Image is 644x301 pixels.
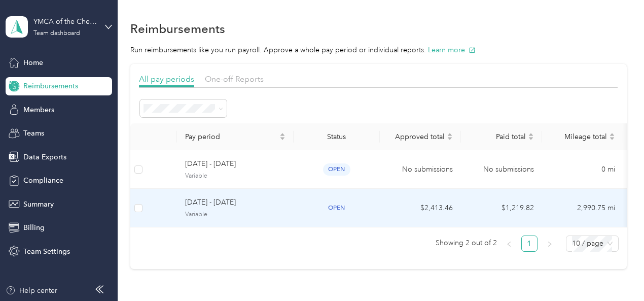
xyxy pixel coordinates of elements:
button: Help center [6,285,57,296]
td: 2,990.75 mi [542,189,623,227]
span: caret-down [279,136,285,142]
span: Summary [23,199,54,210]
span: Variable [185,210,285,219]
span: Paid total [469,132,526,141]
span: caret-down [528,136,534,142]
span: caret-down [609,136,615,142]
span: Home [23,57,43,68]
span: Showing 2 out of 2 [436,236,497,251]
span: Approved total [388,132,445,141]
span: open [323,202,350,214]
span: caret-up [447,131,453,138]
span: caret-up [609,131,615,138]
p: Run reimbursements like you run payroll. Approve a whole pay period or individual reports. [130,45,627,55]
div: Team dashboard [33,30,80,37]
span: One-off Reports [205,74,264,84]
th: Mileage total [542,123,623,150]
td: $2,413.46 [380,189,461,227]
div: Status [302,132,372,141]
div: Page Size [566,236,619,252]
span: Members [23,105,54,115]
span: [DATE] - [DATE] [185,158,285,170]
div: YMCA of the Chesapeake [33,16,97,27]
span: left [506,241,512,247]
td: No submissions [461,150,542,189]
span: Reimbursements [23,81,78,91]
span: Mileage total [550,132,607,141]
iframe: Everlance-gr Chat Button Frame [587,244,644,301]
span: Billing [23,222,45,233]
td: 0 mi [542,150,623,189]
span: Teams [23,128,44,139]
li: Previous Page [501,236,517,252]
span: 10 / page [572,236,613,251]
span: [DATE] - [DATE] [185,197,285,208]
td: $1,219.82 [461,189,542,227]
span: caret-up [279,131,285,138]
li: Next Page [542,236,558,252]
span: Pay period [185,132,277,141]
h1: Reimbursements [130,23,225,34]
span: right [547,241,553,247]
span: caret-down [447,136,453,142]
th: Approved total [380,123,461,150]
a: 1 [522,236,537,251]
span: All pay periods [139,74,194,84]
th: Paid total [461,123,542,150]
span: caret-up [528,131,534,138]
button: right [542,236,558,252]
span: Data Exports [23,152,66,162]
span: Variable [185,172,285,181]
li: 1 [521,236,538,252]
button: Learn more [428,45,476,55]
span: Team Settings [23,246,70,257]
button: left [501,236,517,252]
th: Pay period [177,123,294,150]
span: open [323,163,350,175]
span: Compliance [23,175,63,186]
td: No submissions [380,150,461,189]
